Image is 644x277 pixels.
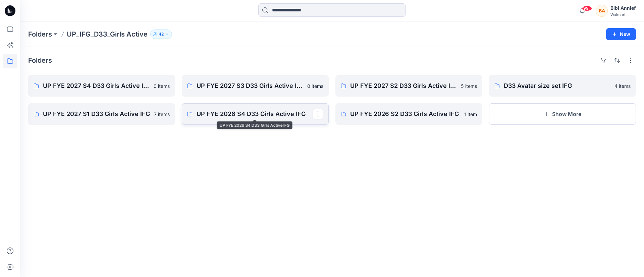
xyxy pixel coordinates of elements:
a: Folders [28,30,52,39]
p: 0 items [154,82,170,90]
p: UP FYE 2027 S4 D33 Girls Active IFG [43,81,150,91]
div: Bibi Annief [610,4,636,12]
a: D33 Avatar size set IFG4 items [489,75,636,97]
p: 4 items [614,82,631,90]
p: D33 Avatar size set IFG [504,81,610,91]
p: 0 items [307,82,323,90]
a: UP FYE 2026 S4 D33 Girls Active IFG [182,103,329,125]
p: UP FYE 2027 S1 D33 Girls Active IFG [43,109,150,119]
div: Walmart [610,12,636,17]
p: 1 item [464,111,477,118]
p: 7 items [154,111,170,118]
a: UP FYE 2027 S1 D33 Girls Active IFG7 items [28,103,175,125]
span: 99+ [582,6,592,11]
div: BA [596,5,608,17]
a: UP FYE 2027 S3 D33 Girls Active IFG0 items [182,75,329,97]
p: 42 [159,31,164,38]
button: Show More [489,103,636,125]
p: UP FYE 2027 S3 D33 Girls Active IFG [197,81,303,91]
p: 5 items [461,82,477,90]
h4: Folders [28,56,52,64]
button: New [606,28,636,40]
p: UP FYE 2027 S2 D33 Girls Active IFG [350,81,457,91]
a: UP FYE 2026 S2 D33 Girls Active IFG1 item [335,103,482,125]
button: 42 [150,30,172,39]
p: UP_IFG_D33_Girls Active [67,30,148,39]
p: UP FYE 2026 S2 D33 Girls Active IFG [350,109,460,119]
a: UP FYE 2027 S2 D33 Girls Active IFG5 items [335,75,482,97]
p: UP FYE 2026 S4 D33 Girls Active IFG [197,109,313,119]
a: UP FYE 2027 S4 D33 Girls Active IFG0 items [28,75,175,97]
